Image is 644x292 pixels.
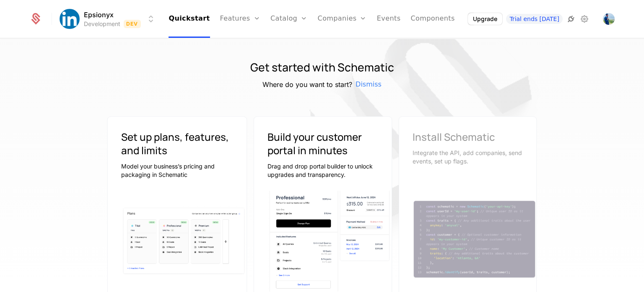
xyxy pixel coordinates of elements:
[267,130,378,157] h3: Build your customer portal in minutes
[121,162,233,179] p: Model your business’s pricing and packaging in Schematic
[506,14,563,24] a: Trial ends [DATE]
[60,9,80,29] img: Epsionyx
[62,10,156,28] button: Select environment
[413,149,523,166] p: Integrate the API, add companies, send events, set up flags.
[468,13,502,25] button: Upgrade
[603,13,615,25] button: Open user button
[356,79,382,89] span: Dismiss
[413,130,523,144] h3: Install Schematic
[262,79,352,89] h5: Where do you want to start?
[579,14,589,24] a: Settings
[84,20,120,28] div: Development
[121,206,247,276] img: Plan cards
[603,13,615,25] img: TSHEGOFATSO MOGOTLANE
[267,162,378,179] p: Drag and drop portal builder to unlock upgrades and transparency.
[121,130,233,157] h3: Set up plans, features, and limits
[250,59,394,76] h1: Get started with Schematic
[84,10,114,20] span: Epsionyx
[566,14,576,24] a: Integrations
[413,200,537,279] img: Schematic integration code
[124,20,141,28] span: Dev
